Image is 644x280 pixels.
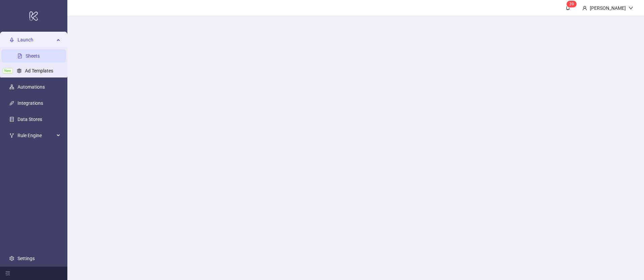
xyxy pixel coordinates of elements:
span: Launch [18,33,55,46]
div: [PERSON_NAME] [587,4,629,12]
a: Ad Templates [25,68,53,73]
span: Rule Engine [18,129,55,142]
span: user [582,6,587,10]
sup: 39 [567,1,577,7]
span: bell [566,5,570,10]
a: Automations [18,84,45,90]
span: down [629,6,633,10]
a: Sheets [26,53,40,59]
span: fork [9,133,14,138]
a: Data Stores [18,117,42,122]
span: menu-fold [5,271,10,276]
span: 9 [572,2,574,6]
span: 3 [569,2,572,6]
a: Integrations [18,100,43,106]
a: Settings [18,256,35,261]
span: rocket [9,37,14,42]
